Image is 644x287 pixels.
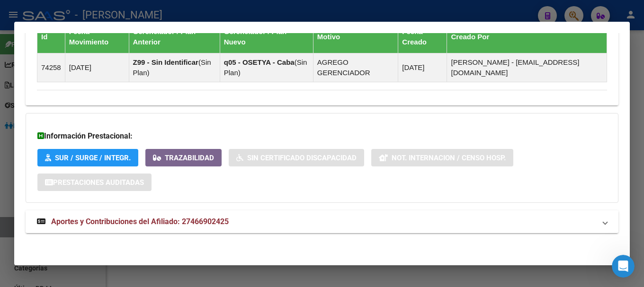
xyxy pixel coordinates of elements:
th: Creado Por [447,20,607,53]
th: Fecha Creado [398,20,447,53]
th: Gerenciador / Plan Nuevo [220,20,313,53]
span: Trazabilidad [165,154,214,162]
strong: Z99 - Sin Identificar [133,58,198,66]
button: Trazabilidad [145,149,222,166]
th: Gerenciador / Plan Anterior [129,20,220,53]
button: Not. Internacion / Censo Hosp. [371,149,513,166]
strong: q05 - OSETYA - Caba [224,58,295,66]
mat-expansion-panel-header: Aportes y Contribuciones del Afiliado: 27466902425 [26,210,618,233]
span: Sin Plan [133,58,211,77]
h3: Información Prestacional: [37,130,607,142]
button: SUR / SURGE / INTEGR. [37,149,138,166]
span: Sin Certificado Discapacidad [247,154,357,162]
span: Not. Internacion / Censo Hosp. [392,154,506,162]
span: SUR / SURGE / INTEGR. [55,154,131,162]
iframe: Intercom live chat [612,255,635,278]
span: Prestaciones Auditadas [53,178,144,187]
td: AGREGO GERENCIADOR [313,53,398,82]
span: Sin Plan [224,58,307,77]
span: Aportes y Contribuciones del Afiliado: 27466902425 [51,217,229,226]
td: ( ) [129,53,220,82]
td: [DATE] [398,53,447,82]
td: 74258 [37,53,65,82]
th: Fecha Movimiento [65,20,129,53]
td: ( ) [220,53,313,82]
td: [PERSON_NAME] - [EMAIL_ADDRESS][DOMAIN_NAME] [447,53,607,82]
th: Id [37,20,65,53]
th: Motivo [313,20,398,53]
td: [DATE] [65,53,129,82]
button: Sin Certificado Discapacidad [229,149,364,166]
button: Prestaciones Auditadas [37,174,152,191]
